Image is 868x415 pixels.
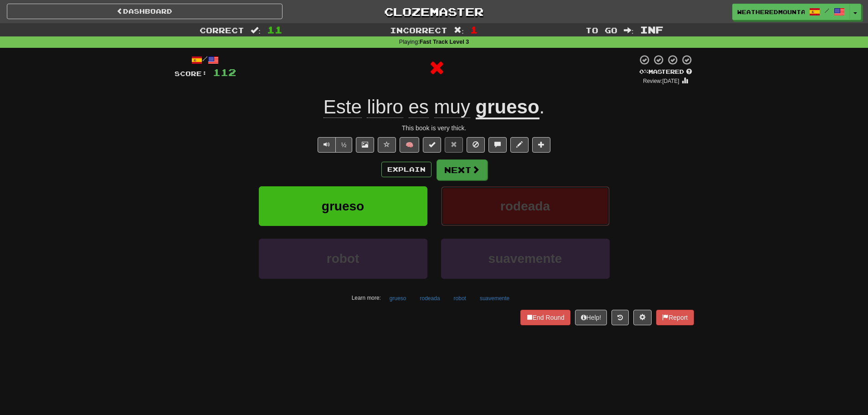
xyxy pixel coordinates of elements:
[352,295,381,301] small: Learn more:
[316,137,353,153] div: Text-to-speech controls
[434,96,470,118] span: muy
[441,186,610,226] button: rodeada
[7,4,282,19] a: Dashboard
[318,137,336,153] button: Play sentence audio (ctl+space)
[378,137,396,153] button: Favorite sentence (alt+f)
[445,137,463,153] button: Reset to 0% Mastered (alt+r)
[520,310,570,325] button: End Round
[643,78,679,84] small: Review: [DATE]
[367,96,403,118] span: libro
[423,137,441,153] button: Set this sentence to 100% Mastered (alt+m)
[390,26,447,35] span: Incorrect
[327,251,360,266] span: robot
[200,26,244,35] span: Correct
[267,24,282,35] span: 11
[415,292,445,305] button: rodeada
[437,159,488,180] button: Next
[322,199,364,213] span: grueso
[732,4,850,20] a: WeatheredMountain8360 /
[532,137,550,153] button: Add to collection (alt+a)
[586,26,617,35] span: To go
[737,8,805,16] span: WeatheredMountain8360
[488,251,562,266] span: suavemente
[251,26,261,34] span: :
[488,137,507,153] button: Discuss sentence (alt+u)
[449,292,471,305] button: robot
[539,96,545,118] span: .
[259,186,427,226] button: grueso
[470,24,478,35] span: 1
[381,162,431,177] button: Explain
[296,4,572,20] a: Clozemaster
[475,292,514,305] button: suavemente
[420,39,469,45] strong: Fast Track Level 3
[624,26,634,34] span: :
[259,239,427,278] button: robot
[409,96,429,118] span: es
[500,199,550,213] span: rodeada
[639,68,648,75] span: 0 %
[476,96,539,119] u: grueso
[637,68,694,76] div: Mastered
[175,123,694,133] div: This book is very thick.
[510,137,529,153] button: Edit sentence (alt+d)
[175,54,236,66] div: /
[400,137,419,153] button: 🧠
[356,137,374,153] button: Show image (alt+x)
[640,24,663,35] span: Inf
[335,137,353,153] button: ½
[213,67,236,78] span: 112
[385,292,411,305] button: grueso
[656,310,693,325] button: Report
[324,96,362,118] span: Este
[575,310,607,325] button: Help!
[441,239,610,278] button: suavemente
[611,310,629,325] button: Round history (alt+y)
[825,7,829,14] span: /
[454,26,464,34] span: :
[175,70,207,77] span: Score:
[467,137,485,153] button: Ignore sentence (alt+i)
